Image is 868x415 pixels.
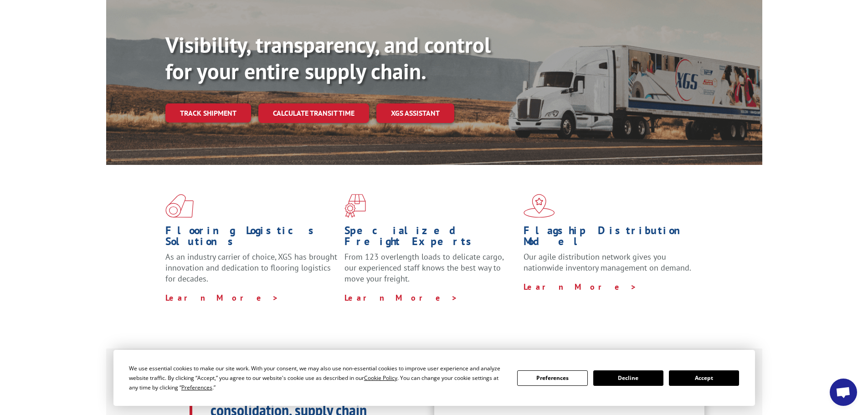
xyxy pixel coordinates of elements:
a: XGS ASSISTANT [376,103,454,123]
a: Open chat [830,379,857,406]
span: Cookie Policy [364,374,397,382]
a: Learn More > [344,292,458,303]
button: Preferences [517,370,587,386]
a: Track shipment [165,103,251,123]
h1: Flooring Logistics Solutions [165,225,338,251]
a: Calculate transit time [258,103,369,123]
img: xgs-icon-focused-on-flooring-red [344,194,366,218]
span: Preferences [181,384,212,391]
p: From 123 overlength loads to delicate cargo, our experienced staff knows the best way to move you... [344,251,517,292]
span: Our agile distribution network gives you nationwide inventory management on demand. [524,251,691,273]
div: We use essential cookies to make our site work. With your consent, we may also use non-essential ... [129,364,506,392]
div: Cookie Consent Prompt [113,350,755,406]
h1: Flagship Distribution Model [524,225,696,251]
span: As an industry carrier of choice, XGS has brought innovation and dedication to flooring logistics... [165,251,337,284]
img: xgs-icon-total-supply-chain-intelligence-red [165,194,194,218]
button: Accept [669,370,739,386]
a: Learn More > [524,282,637,292]
a: Learn More > [165,292,279,303]
img: xgs-icon-flagship-distribution-model-red [524,194,555,218]
button: Decline [593,370,663,386]
h1: Specialized Freight Experts [344,225,517,251]
b: Visibility, transparency, and control for your entire supply chain. [165,31,491,85]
